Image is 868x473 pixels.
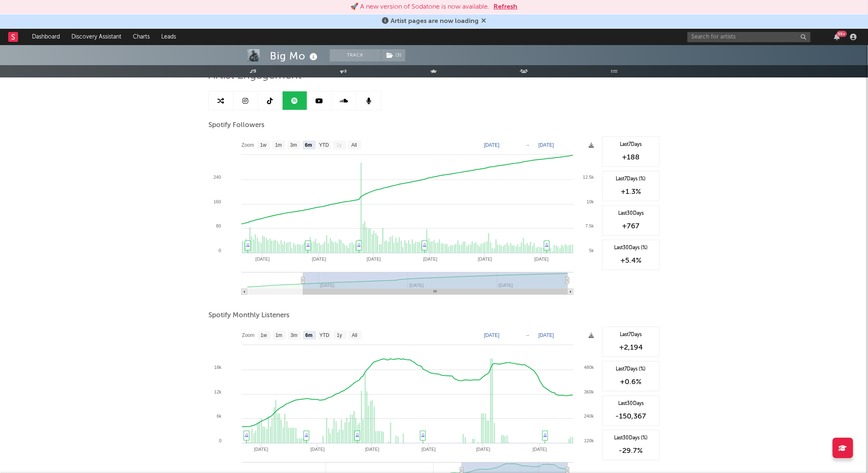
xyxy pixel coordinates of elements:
[357,242,361,247] a: ♫
[242,143,254,148] text: Zoom
[607,446,655,456] div: -29.7 %
[607,331,655,339] div: Last 7 Days
[214,365,222,370] text: 18k
[216,223,221,228] text: 80
[214,389,222,394] text: 12k
[254,447,268,452] text: [DATE]
[391,18,479,25] span: Artist pages are now loading
[26,29,66,45] a: Dashboard
[260,143,267,148] text: 1w
[584,438,594,443] text: 120k
[494,2,518,12] button: Refresh
[217,414,222,418] text: 6k
[525,332,530,338] text: →
[607,141,655,148] div: Last 7 Days
[352,143,357,148] text: All
[330,49,381,61] button: Track
[214,175,221,180] text: 240
[837,31,847,37] div: 99 +
[319,143,329,148] text: YTD
[381,49,406,61] span: ( 3 )
[688,32,811,42] input: Search for artists
[305,143,312,148] text: 6m
[587,199,594,204] text: 10k
[539,142,554,148] text: [DATE]
[535,257,549,262] text: [DATE]
[589,248,594,253] text: 5k
[214,199,221,204] text: 160
[539,332,554,338] text: [DATE]
[607,221,655,231] div: +767
[607,187,655,197] div: +1.3 %
[127,29,155,45] a: Charts
[585,223,594,228] text: 7.5k
[607,343,655,352] div: +2,194
[421,432,425,437] a: ♫
[484,142,500,148] text: [DATE]
[607,400,655,407] div: Last 30 Days
[208,121,265,130] span: Spotify Followers
[525,142,530,148] text: →
[208,71,302,81] span: Artist Engagement
[306,242,310,247] a: ♫
[246,242,249,247] a: ♫
[352,333,357,339] text: All
[208,311,290,321] span: Spotify Monthly Listeners
[484,332,500,338] text: [DATE]
[291,333,298,339] text: 3m
[306,333,313,339] text: 6m
[365,447,379,452] text: [DATE]
[607,434,655,442] div: Last 30 Days (%)
[270,49,320,63] div: Big Mo
[312,257,327,262] text: [DATE]
[155,29,182,45] a: Leads
[245,432,248,437] a: ♫
[584,365,594,370] text: 480k
[545,242,548,247] a: ♫
[66,29,127,45] a: Discovery Assistant
[478,257,492,262] text: [DATE]
[607,256,655,266] div: +5.4 %
[422,447,436,452] text: [DATE]
[533,447,547,452] text: [DATE]
[607,366,655,373] div: Last 7 Days (%)
[607,210,655,217] div: Last 30 Days
[476,447,491,452] text: [DATE]
[242,333,255,339] text: Zoom
[256,257,270,262] text: [DATE]
[219,248,221,253] text: 0
[584,389,594,394] text: 360k
[607,412,655,421] div: -150,367
[337,333,342,339] text: 1y
[423,242,426,247] a: ♫
[423,257,438,262] text: [DATE]
[290,143,297,148] text: 3m
[367,257,381,262] text: [DATE]
[834,34,840,40] button: 99+
[544,432,547,437] a: ♫
[336,143,342,148] text: 1y
[607,152,655,162] div: +188
[481,18,486,25] span: Dismiss
[584,414,594,418] text: 240k
[583,175,594,180] text: 12.5k
[356,432,359,437] a: ♫
[275,143,282,148] text: 1m
[351,2,490,12] div: 🚀 A new version of Sodatone is now available.
[381,49,405,61] button: (3)
[607,244,655,252] div: Last 30 Days (%)
[305,432,308,437] a: ♫
[260,333,267,339] text: 1w
[607,377,655,387] div: +0.6 %
[607,175,655,183] div: Last 7 Days (%)
[320,333,329,339] text: YTD
[219,438,222,443] text: 0
[311,447,325,452] text: [DATE]
[276,333,283,339] text: 1m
